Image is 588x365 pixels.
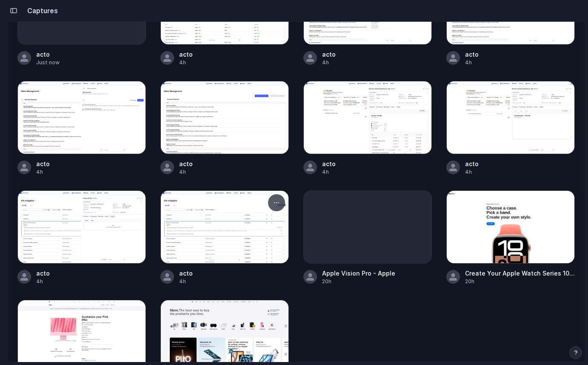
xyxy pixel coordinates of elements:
div: acto [465,50,479,59]
div: 4h [179,59,193,66]
div: acto [465,159,479,168]
div: 4h [36,168,50,176]
div: 4h [465,59,479,66]
div: Create Your Apple Watch Series 10 Style - Apple [465,269,575,278]
h2: Captures [24,6,58,16]
div: 4h [322,168,336,176]
div: Apple Vision Pro - Apple [322,269,395,278]
div: acto [36,159,50,168]
div: acto [322,50,336,59]
div: acto [179,159,193,168]
div: acto [179,269,193,278]
div: 4h [322,59,336,66]
div: 20h [322,278,395,285]
div: acto [36,269,50,278]
div: acto [322,159,336,168]
div: 4h [179,278,193,285]
div: acto [36,50,60,59]
div: 4h [36,278,50,285]
div: Just now [36,59,60,66]
div: 20h [465,278,575,285]
div: 4h [465,168,479,176]
div: 4h [179,168,193,176]
div: acto [179,50,193,59]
